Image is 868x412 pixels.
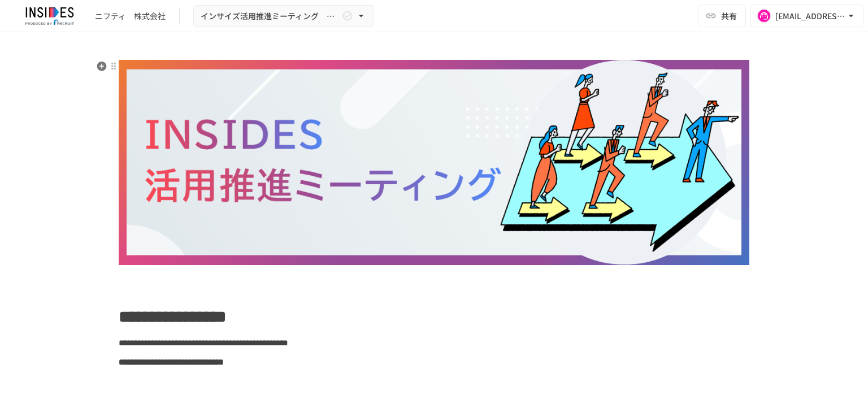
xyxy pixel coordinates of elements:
[775,9,845,23] div: [EMAIL_ADDRESS][DOMAIN_NAME]
[698,5,746,27] button: 共有
[201,9,340,23] span: インサイズ活用推進ミーティング ～４回目～
[193,5,374,27] button: インサイズ活用推進ミーティング ～４回目～
[119,60,749,265] img: O5DqIo9zSHPn2EzYg8ZhOL68XrMhaihYNmSUcJ1XRkK
[95,10,166,22] div: ニフティ 株式会社
[14,7,86,25] img: JmGSPSkPjKwBq77AtHmwC7bJguQHJlCRQfAXtnx4WuV
[721,10,737,22] span: 共有
[750,5,863,27] button: [EMAIL_ADDRESS][DOMAIN_NAME]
